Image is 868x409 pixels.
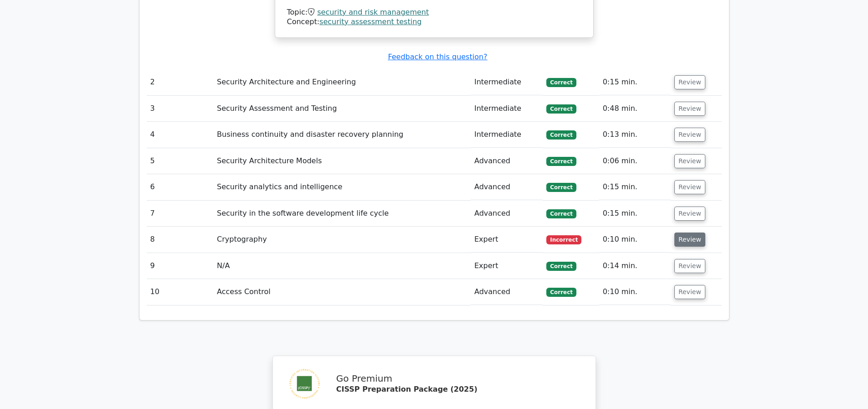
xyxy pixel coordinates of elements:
[546,157,576,166] span: Correct
[213,69,471,95] td: Security Architecture and Engineering
[147,279,214,305] td: 10
[287,17,581,27] div: Concept:
[546,104,576,114] span: Correct
[471,227,543,253] td: Expert
[471,96,543,122] td: Intermediate
[546,130,576,140] span: Correct
[147,227,214,253] td: 8
[471,148,543,174] td: Advanced
[674,154,705,168] button: Review
[147,201,214,227] td: 7
[674,102,705,116] button: Review
[599,253,671,279] td: 0:14 min.
[546,235,581,244] span: Incorrect
[546,78,576,87] span: Correct
[213,122,471,148] td: Business continuity and disaster recovery planning
[213,96,471,122] td: Security Assessment and Testing
[213,253,471,279] td: N/A
[471,279,543,305] td: Advanced
[147,96,214,122] td: 3
[471,201,543,227] td: Advanced
[213,174,471,200] td: Security analytics and intelligence
[599,279,671,305] td: 0:10 min.
[546,183,576,192] span: Correct
[674,233,705,247] button: Review
[213,279,471,305] td: Access Control
[471,69,543,95] td: Intermediate
[599,148,671,174] td: 0:06 min.
[599,227,671,253] td: 0:10 min.
[546,288,576,297] span: Correct
[147,69,214,95] td: 2
[147,253,214,279] td: 9
[599,122,671,148] td: 0:13 min.
[388,52,487,61] a: Feedback on this question?
[674,259,705,273] button: Review
[213,227,471,253] td: Cryptography
[287,8,581,17] div: Topic:
[471,122,543,148] td: Intermediate
[546,209,576,218] span: Correct
[674,128,705,142] button: Review
[147,174,214,200] td: 6
[147,122,214,148] td: 4
[674,75,705,89] button: Review
[471,253,543,279] td: Expert
[674,180,705,194] button: Review
[599,96,671,122] td: 0:48 min.
[599,201,671,227] td: 0:15 min.
[319,17,421,26] a: security assessment testing
[674,207,705,221] button: Review
[147,148,214,174] td: 5
[674,285,705,299] button: Review
[471,174,543,200] td: Advanced
[213,201,471,227] td: Security in the software development life cycle
[213,148,471,174] td: Security Architecture Models
[546,262,576,271] span: Correct
[599,69,671,95] td: 0:15 min.
[317,8,429,16] a: security and risk management
[599,174,671,200] td: 0:15 min.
